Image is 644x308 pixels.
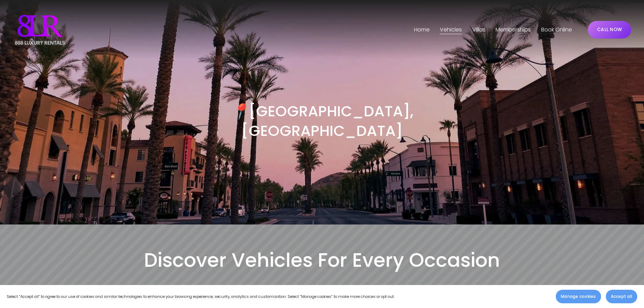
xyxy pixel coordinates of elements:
[13,247,631,273] h2: Discover Vehicles For Every Occasion
[561,293,596,300] span: Manage cookies
[472,25,485,35] span: Villas
[440,25,462,35] span: Vehicles
[611,293,632,300] span: Accept all
[7,293,395,300] p: Select “Accept all” to agree to our use of cookies and similar technologies to enhance your brows...
[13,13,67,47] img: Luxury Car &amp; Home Rentals For Every Occasion
[440,24,462,35] a: folder dropdown
[606,290,637,303] button: Accept all
[588,21,631,39] a: CALL NOW
[231,101,249,121] em: 📍
[167,101,476,141] h3: [GEOGRAPHIC_DATA], [GEOGRAPHIC_DATA]
[541,24,572,35] a: Book Online
[556,290,601,303] button: Manage cookies
[496,24,531,35] a: Memberships
[472,24,485,35] a: folder dropdown
[414,24,430,35] a: Home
